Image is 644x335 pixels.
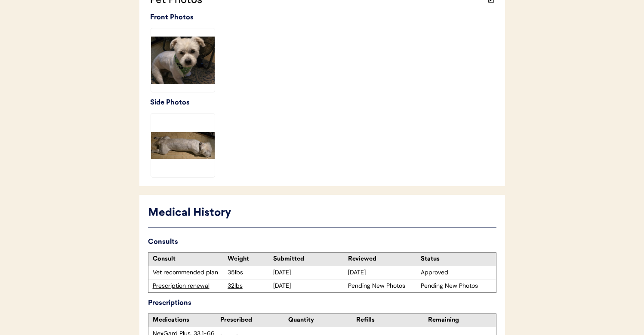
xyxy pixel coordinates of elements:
[428,316,496,325] div: Remaining
[153,268,223,277] div: Vet recommended plan
[228,268,271,277] div: 35lbs
[348,268,419,277] div: [DATE]
[228,255,271,264] div: Weight
[150,97,496,109] div: Side Photos
[421,282,491,290] div: Pending New Photos
[220,316,288,325] div: Prescribed
[273,282,344,290] div: [DATE]
[356,316,424,325] div: Refills
[151,28,215,92] img: R%202.jpg
[153,282,223,290] div: Prescription renewal
[273,268,344,277] div: [DATE]
[153,316,220,325] div: Medications
[148,236,496,248] div: Consults
[348,282,419,290] div: Pending New Photos
[228,282,271,290] div: 32lbs
[421,255,491,264] div: Status
[273,255,344,264] div: Submitted
[150,12,496,24] div: Front Photos
[151,114,215,177] img: 20240806_130814-0d2a7edb-7add-404c-a4e8-7918a86ed051.jpg
[153,255,223,264] div: Consult
[288,316,356,325] div: Quantity
[348,255,419,264] div: Reviewed
[148,297,496,309] div: Prescriptions
[421,268,491,277] div: Approved
[148,205,496,221] div: Medical History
